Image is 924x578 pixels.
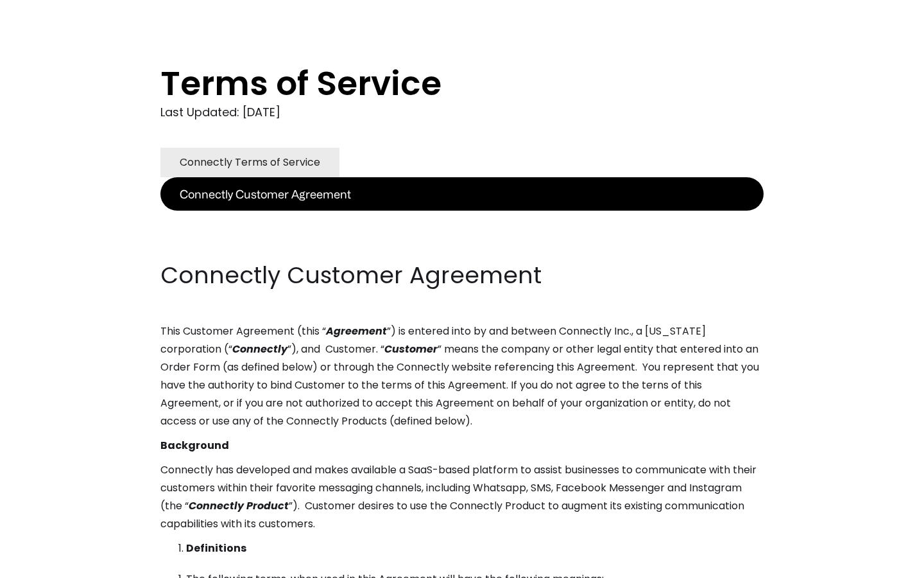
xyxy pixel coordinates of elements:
[180,185,351,203] div: Connectly Customer Agreement
[160,103,764,122] div: Last Updated: [DATE]
[13,554,77,574] aside: Language selected: English
[186,541,246,556] strong: Definitions
[384,342,438,356] em: Customer
[160,211,764,229] p: ‍
[160,235,764,253] p: ‍
[160,438,229,453] strong: Background
[160,461,764,533] p: Connectly has developed and makes available a SaaS-based platform to assist businesses to communi...
[160,322,764,430] p: This Customer Agreement (this “ ”) is entered into by and between Connectly Inc., a [US_STATE] co...
[232,342,287,356] em: Connectly
[160,64,712,103] h1: Terms of Service
[326,324,387,338] em: Agreement
[189,498,289,513] em: Connectly Product
[180,153,320,171] div: Connectly Terms of Service
[26,556,77,574] ul: Language list
[160,259,764,292] h2: Connectly Customer Agreement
